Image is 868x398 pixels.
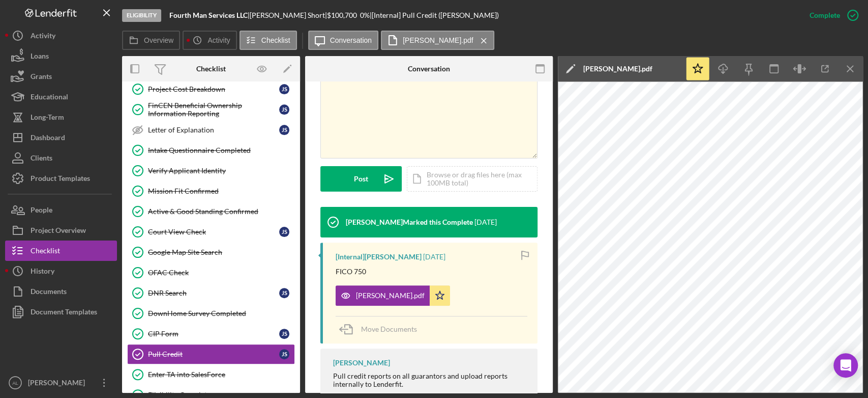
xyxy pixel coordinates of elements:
div: J S [279,288,289,298]
div: [PERSON_NAME] [25,373,92,395]
a: Court View CheckJS [127,222,295,242]
button: Complete [799,5,863,25]
div: Checklist [196,65,226,73]
button: Loans [5,46,117,66]
b: Fourth Man Services LLC [169,11,248,19]
label: [PERSON_NAME].pdf [403,36,473,44]
div: Document Templates [31,302,97,325]
a: Google Map Site Search [127,242,295,262]
button: Post [320,166,402,192]
text: AL [12,380,18,386]
time: 2025-09-12 20:57 [423,253,445,261]
p: FICO 750 [336,266,366,277]
div: Enter TA into SalesForce [148,370,294,379]
div: J S [279,84,289,94]
div: History [31,261,54,284]
div: Complete [810,5,840,25]
button: Grants [5,66,117,87]
button: [PERSON_NAME].pdf [336,285,450,306]
a: Mission Fit Confirmed [127,181,295,201]
a: DownHome Survey Completed [127,303,295,324]
label: Conversation [330,36,372,44]
div: Educational [31,87,68,110]
div: | [Internal] Pull Credit ([PERSON_NAME]) [370,11,499,19]
a: Intake Questionnaire Completed [127,140,295,161]
button: Overview [122,31,180,50]
div: Clients [31,148,52,171]
a: Project Cost BreakdownJS [127,79,295,99]
time: 2025-09-12 20:57 [474,218,497,226]
div: Activity [31,25,55,48]
button: Checklist [240,31,297,50]
div: | [169,11,250,19]
a: Letter of ExplanationJS [127,120,295,140]
div: Dashboard [31,127,65,150]
div: [PERSON_NAME] Short | [250,11,327,19]
a: FinCEN Beneficial Ownership Information ReportingJS [127,99,295,120]
div: Project Cost Breakdown [148,85,279,93]
div: J S [279,329,289,339]
div: [Internal] [PERSON_NAME] [336,253,422,261]
button: Clients [5,148,117,168]
a: Long-Term [5,107,117,127]
div: [PERSON_NAME].pdf [356,291,425,300]
div: CIP Form [148,330,279,338]
div: 0 % [360,11,370,19]
a: Activity [5,25,117,46]
a: DNR SearchJS [127,283,295,303]
div: [PERSON_NAME] Marked this Complete [346,218,473,226]
div: Post [354,166,368,192]
div: Eligibility [122,9,161,22]
div: Open Intercom Messenger [833,353,858,378]
div: Product Templates [31,168,90,191]
span: Move Documents [361,325,417,333]
div: People [31,200,52,223]
button: Project Overview [5,220,117,241]
button: History [5,261,117,281]
a: CIP FormJS [127,324,295,344]
div: J S [279,125,289,135]
label: Overview [144,36,173,44]
span: $100,700 [327,11,357,19]
div: Checklist [31,241,60,263]
div: Grants [31,66,52,89]
button: AL[PERSON_NAME] [5,373,117,393]
div: Pull credit reports on all guarantors and upload reports internally to Lenderfit. [333,372,527,388]
div: J S [279,104,289,115]
a: Verify Applicant Identity [127,161,295,181]
div: OFAC Check [148,269,294,277]
div: Letter of Explanation [148,126,279,134]
div: Pull Credit [148,350,279,358]
button: Educational [5,87,117,107]
div: Long-Term [31,107,64,130]
label: Activity [207,36,230,44]
a: Checklist [5,241,117,261]
a: OFAC Check [127,262,295,283]
button: Documents [5,281,117,302]
a: Pull CreditJS [127,344,295,364]
div: FinCEN Beneficial Ownership Information Reporting [148,101,279,118]
div: Google Map Site Search [148,248,294,256]
div: J S [279,349,289,359]
div: Documents [31,281,67,304]
a: Active & Good Standing Confirmed [127,201,295,222]
button: Product Templates [5,168,117,189]
a: People [5,200,117,220]
div: Court View Check [148,228,279,236]
div: DNR Search [148,289,279,297]
div: Conversation [408,65,450,73]
button: Document Templates [5,302,117,322]
div: Project Overview [31,220,86,243]
div: Verify Applicant Identity [148,167,294,175]
button: Conversation [308,31,379,50]
div: Mission Fit Confirmed [148,187,294,195]
button: Dashboard [5,127,117,148]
